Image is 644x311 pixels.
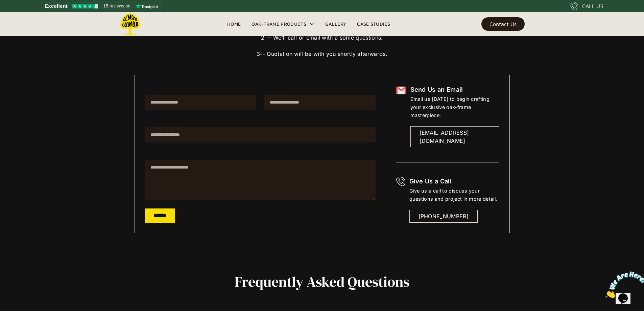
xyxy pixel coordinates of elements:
[92,274,552,289] h2: Frequently asked questions
[410,95,499,119] div: Email us [DATE] to begin crafting your exclusive oak-frame masterpiece.
[3,3,45,29] img: Chat attention grabber
[252,20,306,28] div: Oak-Frame Products
[410,85,499,94] h6: Send Us an Email
[145,85,376,223] form: Email Form
[420,129,490,145] div: [EMAIL_ADDRESS][DOMAIN_NAME]
[352,19,396,29] a: Case Studies
[409,177,499,186] h6: Give Us a Call
[481,17,525,31] a: Contact Us
[264,85,376,91] label: E-mail
[103,2,130,10] span: 15 reviews on
[419,212,469,220] div: [PHONE_NUMBER]
[41,1,163,11] a: See Lemon Lumba reviews on Trustpilot
[490,22,517,26] div: Contact Us
[45,2,68,10] span: Excellent
[246,12,320,36] div: Oak-Frame Products
[409,187,499,203] div: Give us a call to discuss your questions and project in more detail.
[410,126,499,147] a: [EMAIL_ADDRESS][DOMAIN_NAME]
[320,19,352,29] a: Gallery
[72,4,98,8] img: Trustpilot 4.5 stars
[145,85,256,91] label: Name
[136,3,158,9] img: Trustpilot logo
[145,150,376,156] label: How can we help you ?
[3,3,5,8] span: 1
[582,2,603,10] div: CALL US
[570,2,603,10] a: CALL US
[409,210,478,223] a: [PHONE_NUMBER]
[602,269,644,301] iframe: chat widget
[145,118,376,123] label: Phone number
[222,19,246,29] a: Home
